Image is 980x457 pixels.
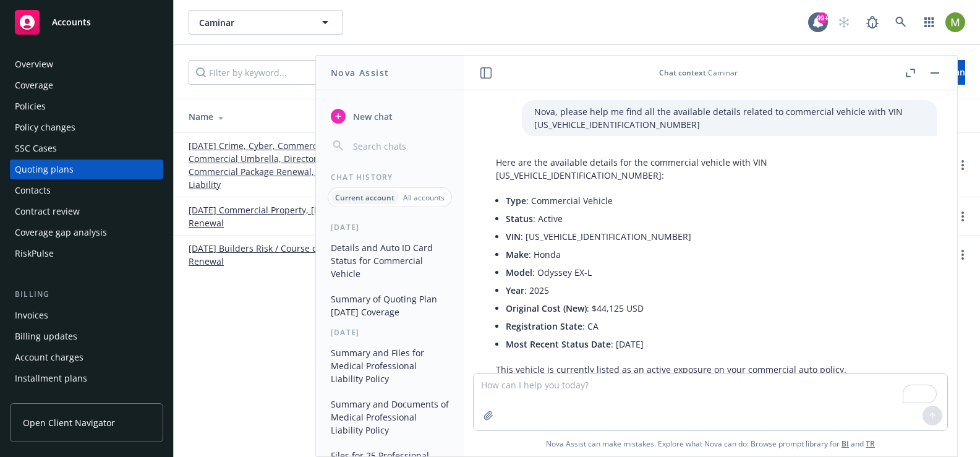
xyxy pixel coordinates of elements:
span: Model [506,267,532,278]
a: Report a Bug [860,10,885,35]
div: : Caminar [493,67,903,78]
div: Policy changes [15,117,75,137]
div: Quoting plans [15,160,74,179]
span: Type [506,195,526,207]
a: [DATE] Commercial Property, [DATE] General Liability Renewal [189,203,411,229]
a: Billing updates [10,327,163,346]
span: New chat [351,110,393,123]
button: New chat [326,105,454,127]
div: Coverage gap analysis [15,223,107,242]
a: [DATE] Crime, Cyber, Commercial Property, Commercial Umbrella, Directors and Officers, Commercial... [189,139,411,191]
div: Coverage [15,75,53,95]
div: Billing [10,288,163,301]
div: Chat History [316,172,464,182]
a: Switch app [917,10,942,35]
a: BI [842,438,849,449]
li: : $44,125 USD [506,299,925,317]
span: Accounts [52,17,91,27]
div: RiskPulse [15,244,54,263]
a: Accounts [10,5,163,40]
input: Filter by keyword... [189,60,403,85]
li: : 2025 [506,281,925,299]
div: Invoices [15,305,48,325]
a: Open options [955,158,970,173]
li: : Odyssey EX-L [506,263,925,281]
a: Policies [10,96,163,116]
li: : [US_VEHICLE_IDENTIFICATION_NUMBER] [506,228,925,246]
li: : Honda [506,246,925,263]
p: Nova, please help me find all the available details related to commercial vehicle with VIN [US_VE... [534,105,925,131]
a: SSC Cases [10,139,163,158]
a: Account charges [10,348,163,367]
a: Search [888,10,913,35]
button: Summary and Documents of Medical Professional Liability Policy [326,394,454,440]
li: : [DATE] [506,335,925,353]
div: [DATE] [316,327,464,338]
img: photo [945,12,965,32]
div: SSC Cases [15,139,57,158]
span: Most Recent Status Date [506,338,611,350]
div: 99+ [817,12,828,23]
span: Chat context [659,67,706,78]
li: : CA [506,317,925,335]
span: Original Cost (New) [506,302,587,314]
a: Coverage gap analysis [10,223,163,242]
div: Overview [15,54,53,74]
button: Summary and Files for Medical Professional Liability Policy [326,343,454,389]
p: All accounts [403,192,445,203]
a: Open options [955,247,970,262]
a: Contract review [10,202,163,221]
a: Contacts [10,181,163,200]
div: Account charges [15,348,83,367]
div: Contacts [15,181,51,200]
span: VIN [506,231,521,242]
a: Open options [955,209,970,224]
a: Invoices [10,305,163,325]
a: [DATE] Builders Risk / Course of Construction Renewal [189,242,411,268]
span: Make [506,249,529,260]
span: Caminar [199,16,306,29]
button: Caminar [189,10,343,35]
div: Name [189,110,411,123]
span: Open Client Navigator [23,416,115,429]
p: Here are the available details for the commercial vehicle with VIN [US_VEHICLE_IDENTIFICATION_NUM... [496,156,925,182]
a: TR [866,438,875,449]
button: Details and Auto ID Card Status for Commercial Vehicle [326,237,454,284]
a: Installment plans [10,369,163,388]
h1: Nova Assist [331,66,389,79]
p: This vehicle is currently listed as an active exposure on your commercial auto policy. [496,363,925,376]
div: Billing updates [15,327,77,346]
a: Start snowing [832,10,856,35]
p: Current account [335,192,394,203]
li: : Commercial Vehicle [506,192,925,210]
a: Policy changes [10,117,163,137]
a: Overview [10,54,163,74]
a: Coverage [10,75,163,95]
div: [DATE] [316,222,464,233]
button: Summary of Quoting Plan [DATE] Coverage [326,289,454,322]
span: Status [506,213,533,224]
span: Nova Assist can make mistakes. Explore what Nova can do: Browse prompt library for and [469,431,952,456]
div: Installment plans [15,369,87,388]
a: Quoting plans [10,160,163,179]
textarea: To enrich screen reader interactions, please activate Accessibility in Grammarly extension settings [474,374,947,430]
div: Policies [15,96,46,116]
div: Contract review [15,202,80,221]
input: Search chats [351,137,449,155]
a: RiskPulse [10,244,163,263]
span: Year [506,284,524,296]
li: : Active [506,210,925,228]
span: Registration State [506,320,582,332]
